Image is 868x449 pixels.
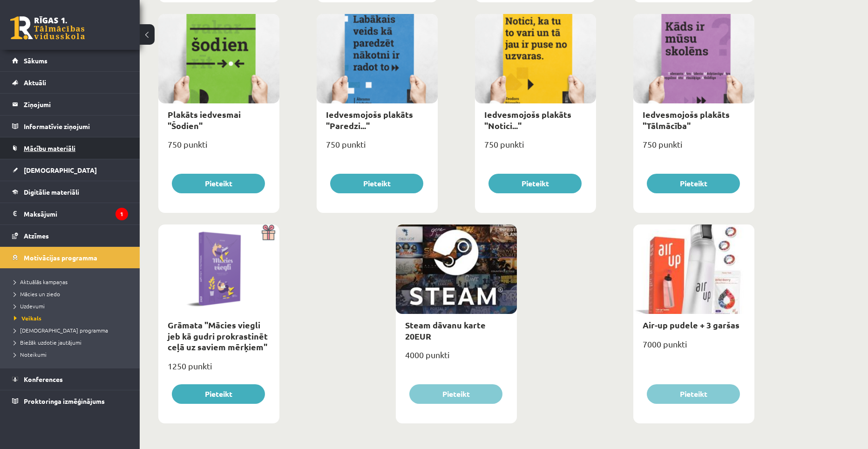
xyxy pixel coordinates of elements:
[12,181,128,203] a: Digitālie materiāli
[24,116,128,137] legend: Informatīvie ziņojumi
[168,320,268,352] a: Grāmata "Mācies viegli jeb kā gudri prokrastinēt ceļā uz saviem mērķiem"
[24,231,49,240] span: Atzīmes
[14,326,130,334] a: [DEMOGRAPHIC_DATA] programma
[14,327,108,334] span: [DEMOGRAPHIC_DATA] programma
[14,338,130,347] a: Biežāk uzdotie jautājumi
[14,314,41,322] span: Veikals
[12,116,128,137] a: Informatīvie ziņojumi
[172,384,265,404] button: Pieteikt
[475,136,596,160] div: 750 punkti
[24,188,79,196] span: Digitālie materiāli
[172,174,265,193] button: Pieteikt
[317,136,438,160] div: 750 punkti
[633,136,754,160] div: 750 punkti
[14,278,130,286] a: Aktuālās kampaņas
[12,368,128,390] a: Konferences
[158,136,279,160] div: 750 punkti
[24,94,128,115] legend: Ziņojumi
[12,159,128,181] a: [DEMOGRAPHIC_DATA]
[326,109,413,130] a: Iedvesmojošs plakāts "Paredzi..."
[12,390,128,412] a: Proktoringa izmēģinājums
[258,224,279,240] img: Dāvana ar pārsteigumu
[488,174,582,193] button: Pieteikt
[24,203,128,224] legend: Maksājumi
[158,358,279,381] div: 1250 punkti
[647,174,740,193] button: Pieteikt
[14,302,45,310] span: Uzdevumi
[396,347,517,370] div: 4000 punkti
[14,350,130,359] a: Noteikumi
[115,208,128,220] i: 1
[168,109,241,130] a: Plakāts iedvesmai "Šodien"
[14,290,130,298] a: Mācies un ziedo
[14,314,130,322] a: Veikals
[12,203,128,224] a: Maksājumi1
[24,397,105,405] span: Proktoringa izmēģinājums
[12,247,128,268] a: Motivācijas programma
[14,278,68,286] span: Aktuālās kampaņas
[24,78,46,87] span: Aktuāli
[14,302,130,310] a: Uzdevumi
[12,94,128,115] a: Ziņojumi
[647,384,740,404] button: Pieteikt
[10,16,85,40] a: Rīgas 1. Tālmācības vidusskola
[12,72,128,93] a: Aktuāli
[405,320,486,341] a: Steam dāvanu karte 20EUR
[12,50,128,71] a: Sākums
[24,375,63,383] span: Konferences
[24,144,75,152] span: Mācību materiāli
[24,166,97,174] span: [DEMOGRAPHIC_DATA]
[12,137,128,159] a: Mācību materiāli
[633,336,754,360] div: 7000 punkti
[409,384,502,404] button: Pieteikt
[14,351,47,358] span: Noteikumi
[330,174,423,193] button: Pieteikt
[14,339,81,346] span: Biežāk uzdotie jautājumi
[12,225,128,246] a: Atzīmes
[14,290,60,298] span: Mācies un ziedo
[24,253,97,262] span: Motivācijas programma
[643,320,739,330] a: Air-up pudele + 3 garšas
[484,109,571,130] a: Iedvesmojošs plakāts "Notici..."
[24,56,47,65] span: Sākums
[643,109,730,130] a: Iedvesmojošs plakāts "Tālmācība"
